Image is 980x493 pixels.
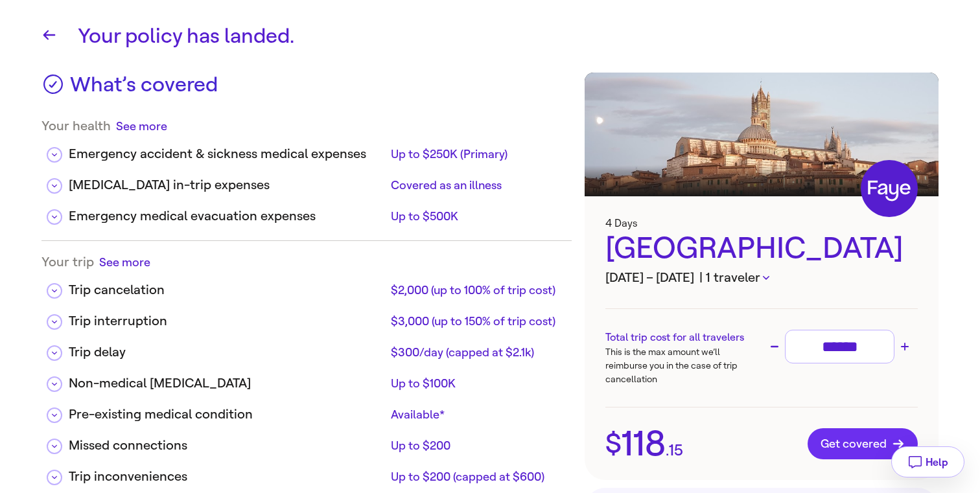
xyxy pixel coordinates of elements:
[69,343,386,362] div: Trip delay
[605,330,762,345] h3: Total trip cost for all travelers
[41,457,572,488] div: Trip inconveniencesUp to $200 (capped at $600)
[391,209,561,224] div: Up to $500K
[391,178,561,193] div: Covered as an illness
[41,134,572,165] div: Emergency accident & sickness medical expensesUp to $250K (Primary)
[41,332,572,363] div: Trip delay$300/day (capped at $2.1k)
[41,254,572,270] div: Your trip
[69,405,386,424] div: Pre-existing medical condition
[41,363,572,395] div: Non-medical [MEDICAL_DATA]Up to $100K
[605,430,622,457] span: $
[605,229,918,268] div: [GEOGRAPHIC_DATA]
[69,176,386,195] div: [MEDICAL_DATA] in-trip expenses
[926,456,948,468] span: Help
[622,426,666,461] span: 118
[41,165,572,196] div: [MEDICAL_DATA] in-trip expensesCovered as an illness
[767,339,782,354] button: Decrease trip cost
[791,336,889,358] input: Trip cost
[41,118,572,134] div: Your health
[391,407,561,422] div: Available*
[391,345,561,360] div: $300/day (capped at $2.1k)
[78,21,939,52] h1: Your policy has landed.
[391,146,561,162] div: Up to $250K (Primary)
[99,254,150,270] button: See more
[69,144,386,164] div: Emergency accident & sickness medical expenses
[69,467,386,487] div: Trip inconveniences
[605,345,762,386] p: This is the max amount we’ll reimburse you in the case of trip cancellation
[41,196,572,227] div: Emergency medical evacuation expensesUp to $500K
[69,312,386,331] div: Trip interruption
[69,436,386,455] div: Missed connections
[41,270,572,301] div: Trip cancelation$2,000 (up to 100% of trip cost)
[699,268,769,288] button: | 1 traveler
[605,217,918,229] h3: 4 Days
[69,374,386,393] div: Non-medical [MEDICAL_DATA]
[891,446,964,477] button: Help
[391,438,561,453] div: Up to $200
[69,207,386,226] div: Emergency medical evacuation expenses
[605,268,918,288] h3: [DATE] – [DATE]
[897,339,913,354] button: Increase trip cost
[666,442,669,458] span: .
[821,437,905,450] span: Get covered
[391,469,561,485] div: Up to $200 (capped at $600)
[41,395,572,426] div: Pre-existing medical conditionAvailable*
[69,281,386,300] div: Trip cancelation
[391,314,561,329] div: $3,000 (up to 150% of trip cost)
[41,301,572,332] div: Trip interruption$3,000 (up to 150% of trip cost)
[808,428,918,459] button: Get covered
[391,376,561,391] div: Up to $100K
[41,426,572,457] div: Missed connectionsUp to $200
[116,118,167,134] button: See more
[70,73,218,105] h3: What’s covered
[669,442,683,458] span: 15
[391,282,561,298] div: $2,000 (up to 100% of trip cost)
